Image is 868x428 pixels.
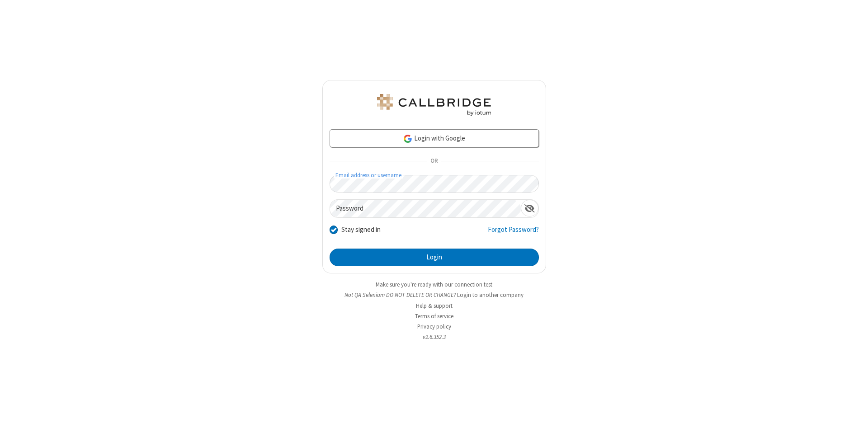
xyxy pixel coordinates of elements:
a: Login with Google [330,129,539,147]
label: Stay signed in [341,225,381,235]
img: QA Selenium DO NOT DELETE OR CHANGE [375,94,493,116]
a: Make sure you're ready with our connection test [376,281,492,288]
a: Privacy policy [417,323,451,330]
button: Login to another company [457,291,524,299]
img: google-icon.png [403,134,413,144]
input: Password [330,200,521,217]
a: Forgot Password? [488,225,539,242]
li: Not QA Selenium DO NOT DELETE OR CHANGE? [322,291,546,299]
li: v2.6.352.3 [322,333,546,341]
button: Login [330,249,539,267]
a: Terms of service [415,312,453,320]
a: Help & support [416,302,453,310]
div: Show password [521,200,538,216]
input: Email address or username [330,175,539,193]
span: OR [427,155,441,168]
iframe: Chat [845,404,861,422]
